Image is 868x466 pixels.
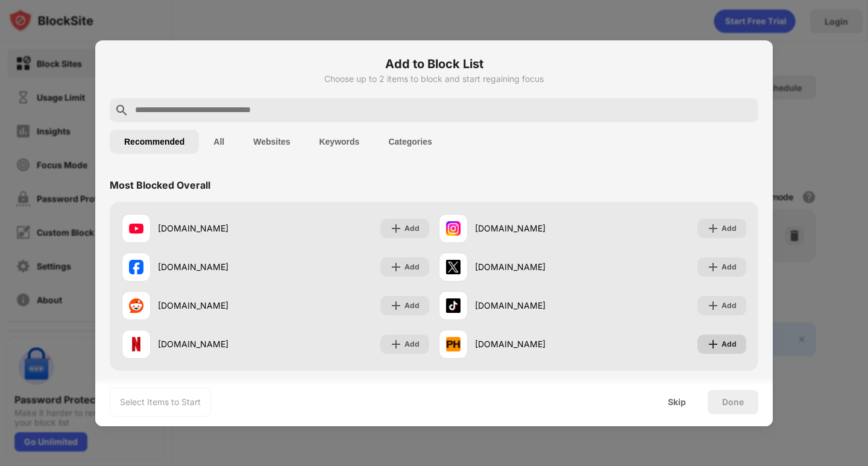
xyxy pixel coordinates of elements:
img: favicons [129,337,143,351]
div: Add [722,300,737,312]
img: search.svg [115,103,129,118]
div: Add [404,338,420,350]
img: favicons [446,298,461,313]
h6: Add to Block List [110,55,758,73]
div: Add [722,338,737,350]
div: [DOMAIN_NAME] [475,299,593,312]
button: Websites [239,130,304,154]
div: Choose up to 2 items to block and start regaining focus [110,74,758,84]
div: Most Blocked Overall [110,179,210,191]
img: favicons [446,221,461,236]
div: Add [404,222,420,235]
img: favicons [446,337,461,351]
img: favicons [129,221,143,236]
div: Skip [668,397,686,407]
div: Add [404,300,420,312]
div: Done [722,397,744,407]
div: [DOMAIN_NAME] [475,338,593,350]
button: Keywords [304,130,374,154]
div: Add [722,222,737,235]
div: [DOMAIN_NAME] [158,299,275,312]
button: Recommended [110,130,199,154]
div: [DOMAIN_NAME] [158,338,275,350]
img: favicons [129,298,143,313]
div: Select Items to Start [120,396,201,408]
img: favicons [446,260,461,274]
div: Add [722,261,737,273]
div: [DOMAIN_NAME] [475,260,593,273]
div: [DOMAIN_NAME] [158,260,275,273]
div: [DOMAIN_NAME] [475,222,593,235]
div: Add [404,261,420,273]
button: All [199,130,239,154]
button: Categories [374,130,446,154]
div: [DOMAIN_NAME] [158,222,275,235]
img: favicons [129,260,143,274]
